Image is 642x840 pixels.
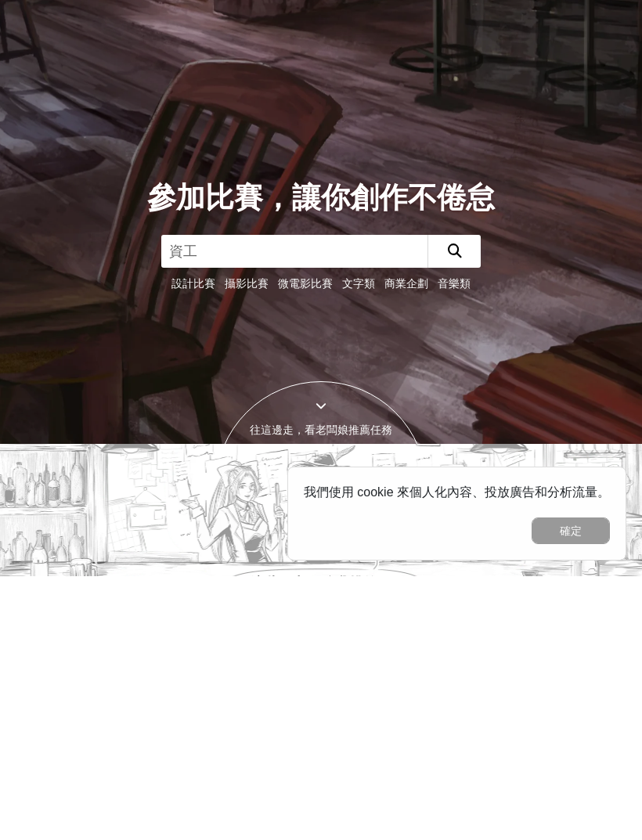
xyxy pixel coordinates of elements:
[304,749,610,762] span: 我們使用 cookie 來個人化內容、投放廣告和分析流量。
[137,11,187,33] a: 找比賽
[278,541,333,553] a: 微電影比賽
[342,541,375,553] a: 文字類
[147,440,495,484] div: 參加比賽，讓你創作不倦怠
[171,541,215,553] a: 設計比賽
[193,11,243,33] a: 找活動
[532,9,611,35] div: 登入 / 註冊
[250,11,300,33] a: 作品集
[532,781,610,808] button: 確定
[225,541,269,553] a: 攝影比賽
[438,541,471,553] a: 音樂類
[161,499,427,532] input: 這樣Sale也可以： 安聯人壽創意銷售法募集
[446,9,525,35] a: 辦比賽
[384,541,428,553] a: 商業企劃
[216,686,426,702] div: 往這邊走，看老闆娘推薦任務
